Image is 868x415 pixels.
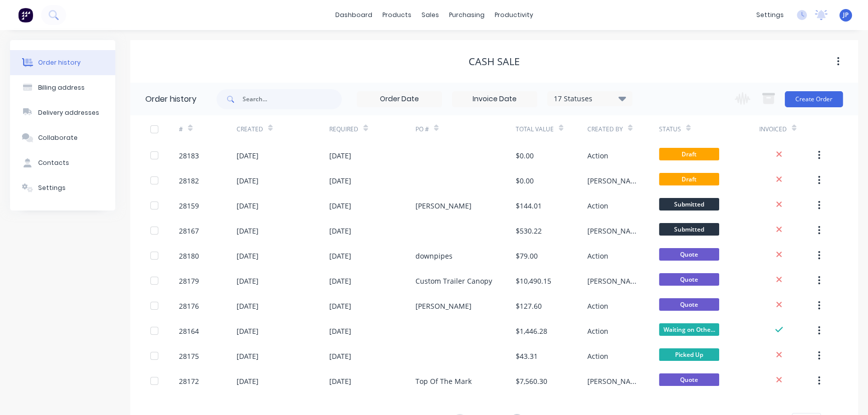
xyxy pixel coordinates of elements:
div: Action [587,150,608,161]
div: Order history [145,93,196,105]
div: $79.00 [516,251,538,261]
div: Invoiced [759,115,816,143]
div: [DATE] [237,376,259,386]
div: Contacts [38,158,69,167]
div: [DATE] [329,251,351,261]
div: Settings [38,183,66,192]
div: $144.01 [516,200,542,211]
div: Status [659,125,681,134]
div: [DATE] [237,301,259,311]
div: 17 Statuses [548,93,632,104]
div: $530.22 [516,226,542,236]
button: Order history [10,50,115,75]
span: Submitted [659,223,719,236]
div: 28172 [179,376,199,386]
div: [DATE] [237,226,259,236]
div: [DATE] [237,200,259,211]
div: [DATE] [329,226,351,236]
div: Order history [38,58,81,67]
div: [DATE] [237,276,259,286]
div: [DATE] [329,175,351,186]
div: Action [587,301,608,311]
div: Required [329,115,415,143]
span: Waiting on Othe... [659,323,719,336]
div: Collaborate [38,133,78,142]
div: [PERSON_NAME] [587,175,639,186]
div: $1,446.28 [516,326,547,336]
span: Draft [659,173,719,185]
div: Invoiced [759,125,787,134]
div: $0.00 [516,175,534,186]
div: downpipes [415,251,453,261]
div: PO # [415,125,429,134]
div: [DATE] [329,351,351,361]
div: $7,560.30 [516,376,547,386]
button: Settings [10,175,115,200]
div: Delivery addresses [38,108,99,117]
div: 28179 [179,276,199,286]
div: Action [587,326,608,336]
div: [DATE] [237,251,259,261]
div: $127.60 [516,301,542,311]
button: Billing address [10,75,115,100]
div: Total Value [516,125,554,134]
div: $10,490.15 [516,276,551,286]
div: $43.31 [516,351,538,361]
div: [PERSON_NAME] [587,226,639,236]
div: purchasing [444,8,490,23]
div: [PERSON_NAME] [415,301,472,311]
div: Custom Trailer Canopy [415,276,492,286]
div: 28183 [179,150,199,161]
div: Action [587,351,608,361]
div: Action [587,200,608,211]
div: [DATE] [329,376,351,386]
span: Submitted [659,198,719,211]
div: [PERSON_NAME] [415,200,472,211]
input: Order Date [357,92,442,107]
span: Quote [659,373,719,386]
div: Required [329,125,358,134]
span: JP [843,11,848,20]
div: settings [751,8,789,23]
span: Quote [659,248,719,261]
div: Status [659,115,759,143]
a: dashboard [330,8,377,23]
div: [PERSON_NAME] [587,276,639,286]
button: Collaborate [10,125,115,150]
div: # [179,115,236,143]
div: 28180 [179,251,199,261]
div: [DATE] [329,200,351,211]
div: PO # [415,115,516,143]
span: Draft [659,148,719,160]
div: productivity [490,8,538,23]
div: 28182 [179,175,199,186]
div: Created By [587,125,623,134]
div: 28167 [179,226,199,236]
button: Create Order [785,91,843,107]
span: Picked Up [659,348,719,361]
input: Invoice Date [453,92,537,107]
div: $0.00 [516,150,534,161]
div: [DATE] [237,150,259,161]
div: 28164 [179,326,199,336]
div: [DATE] [237,326,259,336]
div: Action [587,251,608,261]
span: Quote [659,298,719,311]
div: [DATE] [329,150,351,161]
div: Top Of The Mark [415,376,472,386]
div: 28175 [179,351,199,361]
button: Contacts [10,150,115,175]
div: Created By [587,115,659,143]
div: products [377,8,416,23]
div: 28176 [179,301,199,311]
div: [DATE] [329,326,351,336]
div: [DATE] [237,175,259,186]
img: Factory [18,8,33,23]
div: Created [237,125,263,134]
div: Total Value [516,115,587,143]
input: Search... [243,89,342,109]
div: [DATE] [237,351,259,361]
div: 28159 [179,200,199,211]
div: # [179,125,183,134]
span: Quote [659,273,719,286]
